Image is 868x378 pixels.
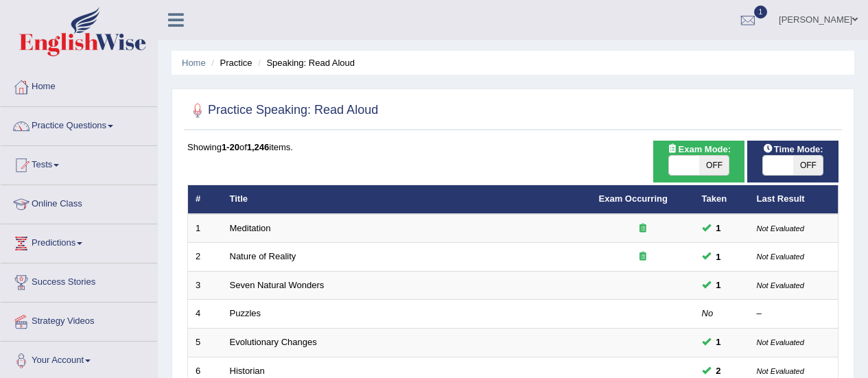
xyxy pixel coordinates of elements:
[187,100,378,121] h2: Practice Speaking: Read Aloud
[711,221,727,235] span: You can still take this question
[757,252,804,261] small: Not Evaluated
[711,335,727,349] span: You can still take this question
[599,193,668,204] a: Exam Occurring
[711,364,727,378] span: You can still take this question
[1,68,157,102] a: Home
[1,263,157,298] a: Success Stories
[230,308,261,318] a: Puzzles
[1,342,157,376] a: Your Account
[599,250,687,263] div: Exam occurring question
[757,224,804,233] small: Not Evaluated
[757,281,804,290] small: Not Evaluated
[247,142,270,152] b: 1,246
[1,185,157,220] a: Online Class
[757,338,804,346] small: Not Evaluated
[230,366,265,376] a: Historian
[793,156,823,175] span: OFF
[653,141,744,182] div: Show exams occurring in exams
[230,251,296,261] a: Nature of Reality
[1,303,157,337] a: Strategy Videos
[222,185,591,214] th: Title
[754,5,768,19] span: 1
[255,56,355,69] li: Speaking: Read Aloud
[1,146,157,180] a: Tests
[188,300,222,329] td: 4
[599,222,687,235] div: Exam occurring question
[711,278,727,292] span: You can still take this question
[230,337,317,347] a: Evolutionary Changes
[187,141,838,154] div: Showing of items.
[188,329,222,357] td: 5
[711,250,727,264] span: You can still take this question
[757,307,831,320] div: –
[230,280,325,290] a: Seven Natural Wonders
[749,185,838,214] th: Last Result
[699,156,729,175] span: OFF
[188,243,222,272] td: 2
[188,214,222,243] td: 1
[1,107,157,141] a: Practice Questions
[230,223,271,233] a: Meditation
[662,142,736,156] span: Exam Mode:
[1,224,157,259] a: Predictions
[694,185,749,214] th: Taken
[188,271,222,300] td: 3
[208,56,252,69] li: Practice
[758,142,829,156] span: Time Mode:
[222,142,239,152] b: 1-20
[188,185,222,214] th: #
[757,367,804,375] small: Not Evaluated
[702,308,714,318] em: No
[182,58,206,68] a: Home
